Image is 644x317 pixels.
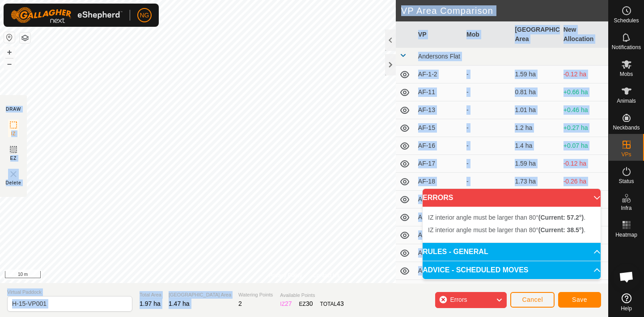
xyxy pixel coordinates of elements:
span: 27 [285,300,292,307]
td: AF-1-2 [415,66,463,83]
span: NG [140,11,149,20]
div: - [466,123,508,133]
td: -0.26 ha [560,173,608,191]
td: -0.12 ha [560,66,608,83]
span: Errors [450,296,467,303]
img: Gallagher Logo [11,7,123,23]
span: Heatmap [615,232,637,238]
td: AF-11 [415,83,463,101]
div: IZ [280,299,292,309]
span: Help [621,306,632,311]
span: IZ interior angle must be larger than 80° . [428,214,585,221]
span: Infra [621,205,631,211]
td: AF-17 [415,155,463,173]
td: 1.73 ha [511,173,559,191]
td: 1.59 ha [511,155,559,173]
div: - [466,88,508,97]
td: AF-18 [415,173,463,191]
div: - [466,141,508,150]
td: AF-16 [415,137,463,155]
button: Cancel [510,292,555,308]
button: – [4,58,15,69]
span: Notifications [612,45,641,50]
td: AF-27 [415,226,463,244]
b: (Current: 57.2°) [538,214,584,221]
span: ERRORS [423,194,453,201]
span: Save [572,296,587,303]
span: 43 [337,300,344,307]
div: - [466,177,508,186]
td: 1.4 ha [511,137,559,155]
span: 1.47 ha [169,300,190,307]
span: Schedules [614,18,639,23]
span: Animals [617,98,636,104]
button: + [4,47,15,58]
td: 1.2 ha [511,119,559,137]
div: TOTAL [320,299,344,309]
td: AF-30 [415,280,463,298]
span: ADVICE - SCHEDULED MOVES [423,267,528,274]
td: AF-13 [415,101,463,119]
span: 1.97 ha [140,300,161,307]
th: VP [415,21,463,48]
button: Reset Map [4,32,15,43]
button: Map Layers [20,33,30,43]
td: +0.07 ha [560,137,608,155]
td: 1.59 ha [511,66,559,83]
p-accordion-header: RULES - GENERAL [423,243,601,261]
th: Mob [463,21,511,48]
span: Virtual Paddock [7,288,132,296]
p-accordion-header: ADVICE - SCHEDULED MOVES [423,261,601,279]
span: 30 [306,300,313,307]
span: VPs [621,152,631,157]
b: (Current: 38.5°) [538,226,584,234]
span: Mobs [620,71,633,77]
td: AF-15 [415,119,463,137]
td: AF-20 [415,209,463,226]
p-accordion-header: ERRORS [423,189,601,207]
td: 1.01 ha [511,101,559,119]
td: +0.46 ha [560,101,608,119]
span: Andersons Flat [418,53,460,60]
a: Contact Us [313,271,339,279]
td: AF-29 [415,244,463,262]
th: [GEOGRAPHIC_DATA] Area [511,21,559,48]
div: - [466,105,508,115]
div: EZ [299,299,313,309]
span: EZ [10,155,17,162]
td: 0.81 ha [511,83,559,101]
a: Privacy Policy [269,271,302,279]
span: RULES - GENERAL [423,248,488,255]
div: - [466,70,508,79]
span: Delete [6,179,21,186]
span: Watering Points [238,291,273,299]
span: [GEOGRAPHIC_DATA] Area [169,291,231,299]
td: -0.12 ha [560,155,608,173]
span: IZ interior angle must be larger than 80° . [428,226,585,234]
span: IZ [11,130,16,137]
td: +0.66 ha [560,83,608,101]
div: Open chat [613,263,640,290]
div: DRAW [6,106,21,113]
span: Total Area [140,291,161,299]
td: +0.27 ha [560,119,608,137]
span: Available Points [280,292,343,299]
span: Neckbands [613,125,640,130]
div: - [466,159,508,168]
p-accordion-content: ERRORS [423,207,601,242]
h2: VP Area Comparison [401,5,608,16]
span: 2 [238,300,242,307]
a: Help [609,290,644,315]
img: VP [8,169,19,179]
th: New Allocation [560,21,608,48]
td: AF-3-2 [415,262,463,280]
button: Save [558,292,601,308]
span: Cancel [522,296,543,303]
span: Status [619,179,634,184]
td: AF-19 [415,191,463,209]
